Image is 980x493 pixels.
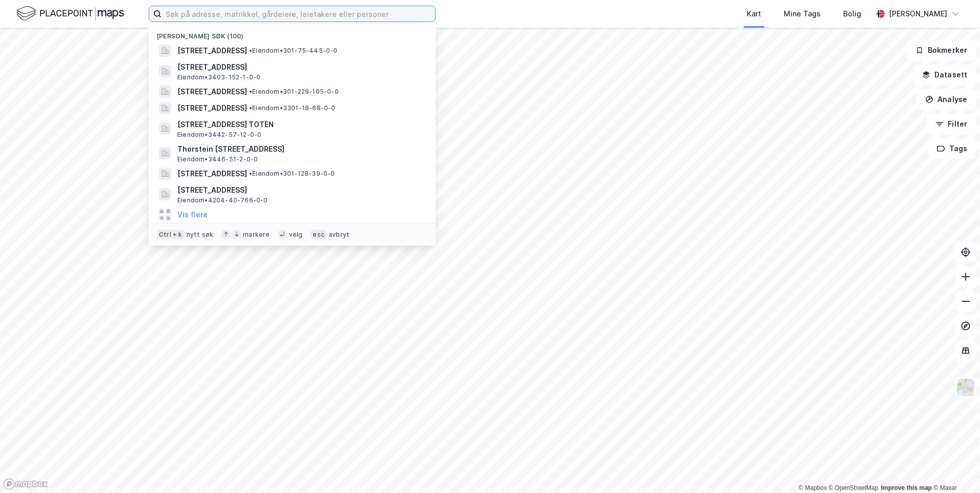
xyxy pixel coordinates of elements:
img: Z [956,378,975,397]
span: Eiendom • 4204-40-766-0-0 [177,196,268,204]
button: Analyse [916,89,976,110]
div: esc [311,230,326,240]
button: Vis flere [177,209,208,221]
span: • [249,104,252,112]
span: Eiendom • 3442-57-12-0-0 [177,131,261,139]
div: markere [243,231,270,239]
div: velg [289,231,303,239]
span: Eiendom • 3446-51-2-0-0 [177,155,258,163]
img: logo.f888ab2527a4732fd821a326f86c7f29.svg [16,5,124,23]
button: Tags [928,138,976,159]
div: Mine Tags [784,8,821,20]
span: [STREET_ADDRESS] TOTEN [177,118,423,131]
iframe: Chat Widget [929,444,980,493]
span: [STREET_ADDRESS] [177,184,423,196]
span: Eiendom • 3301-18-68-0-0 [249,104,336,112]
a: Improve this map [881,484,932,491]
a: OpenStreetMap [829,484,879,491]
div: Bolig [843,8,861,20]
div: nytt søk [187,231,214,239]
div: [PERSON_NAME] søk (100) [149,24,436,43]
span: [STREET_ADDRESS] [177,61,423,73]
span: [STREET_ADDRESS] [177,45,247,57]
span: • [249,88,252,95]
button: Datasett [913,65,976,85]
button: Filter [927,114,976,134]
span: Eiendom • 301-229-105-0-0 [249,88,339,96]
span: • [249,170,252,177]
div: Kart [747,8,761,20]
span: Eiendom • 3403-152-1-0-0 [177,73,260,81]
button: Bokmerker [907,40,976,60]
a: Mapbox homepage [3,478,48,490]
span: [STREET_ADDRESS] [177,168,247,180]
span: • [249,47,252,54]
span: Thorstein [STREET_ADDRESS] [177,143,423,155]
a: Mapbox [799,484,827,491]
div: Ctrl + k [157,230,185,240]
span: Eiendom • 301-128-39-0-0 [249,170,335,178]
input: Søk på adresse, matrikkel, gårdeiere, leietakere eller personer [161,6,435,22]
span: [STREET_ADDRESS] [177,86,247,98]
span: Eiendom • 301-75-445-0-0 [249,47,338,55]
div: avbryt [329,231,350,239]
div: [PERSON_NAME] [889,8,947,20]
span: [STREET_ADDRESS] [177,102,247,114]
